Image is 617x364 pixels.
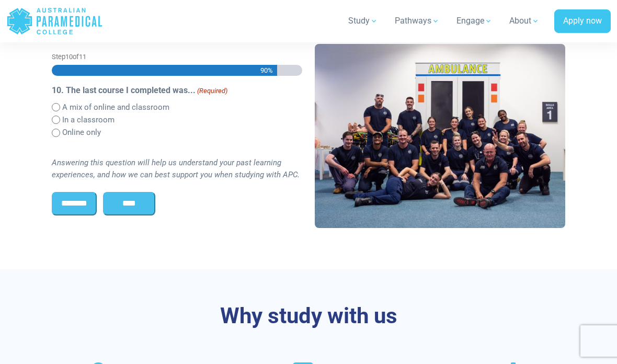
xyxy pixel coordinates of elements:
label: In a classroom [62,114,115,126]
a: Engage [450,6,499,36]
a: Study [342,6,384,36]
span: 10 [65,53,73,61]
a: Apply now [554,9,611,33]
a: About [503,6,546,36]
label: A mix of online and classroom [62,101,169,113]
label: Online only [62,127,101,139]
span: (Required) [196,86,227,96]
span: 11 [79,53,86,61]
a: Australian Paramedical College [6,4,103,38]
i: Answering this question will help us understand your past learning experiences, and how we can be... [52,158,300,179]
h3: Why study with us [52,303,566,329]
legend: 10. The last course I completed was... [52,84,302,97]
a: Pathways [389,6,446,36]
p: Step of [52,52,302,62]
span: 90% [259,65,273,76]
